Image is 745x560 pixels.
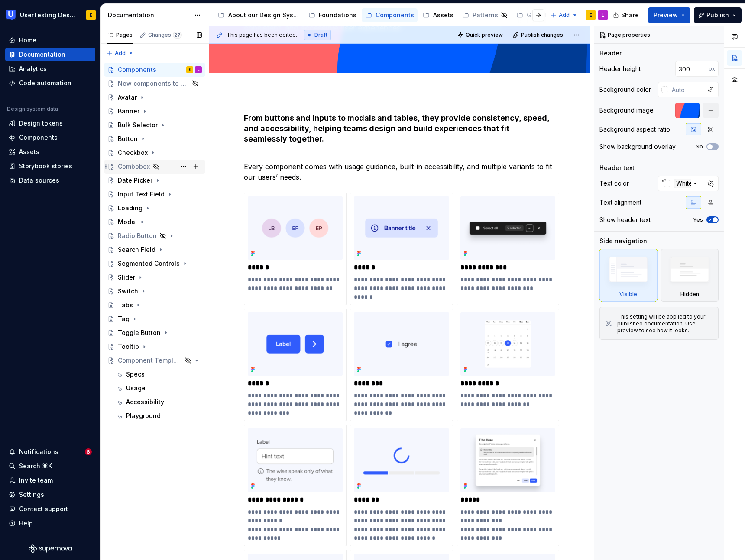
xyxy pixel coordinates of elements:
div: Background image [599,106,654,115]
div: New components to be added [118,79,189,88]
div: Components [118,65,156,74]
div: Search Field [118,245,155,254]
div: Side navigation [599,237,647,245]
button: UserTesting Design SystemE [2,6,99,24]
button: Help [5,516,95,530]
a: Data sources [5,174,95,187]
div: Show header text [599,216,651,224]
div: UserTesting Design System [20,11,75,19]
div: Background color [599,85,651,94]
div: Input Text Field [118,190,165,199]
div: Text color [599,179,629,188]
div: Changes [148,32,182,39]
div: Specs [126,370,145,379]
a: Assets [5,145,95,159]
div: Playground [126,412,161,420]
div: E [590,12,592,19]
div: Foundations [319,11,356,19]
a: Invite team [5,473,95,487]
div: Notifications [19,447,58,456]
label: Yes [693,216,703,223]
svg: Supernova Logo [29,544,72,553]
div: White [674,179,695,188]
a: Playground [112,409,205,423]
span: Publish changes [521,32,563,39]
a: Home [5,33,95,47]
div: Home [19,36,36,45]
a: Code automation [5,76,95,90]
div: Invite team [19,476,53,485]
p: px [709,65,715,72]
img: 7981fc9a-f0a4-489b-8578-ef24b9e3c8f7.png [248,428,343,492]
a: Avatar [104,90,205,104]
a: Design tokens [5,116,95,130]
div: Search ⌘K [19,462,52,470]
div: Page tree [214,6,546,24]
button: Contact support [5,502,95,516]
div: Data sources [19,176,59,185]
span: Draft [314,32,327,39]
span: Quick preview [466,32,503,39]
span: 6 [85,448,92,455]
div: Components [376,11,414,19]
button: Notifications6 [5,445,95,459]
a: Specs [112,367,205,381]
img: 77c60354-6d0f-4266-a254-7be10921e8a6.png [460,196,555,260]
div: Usage [126,384,146,393]
div: Loading [118,204,143,212]
div: Design system data [7,106,58,113]
div: Radio Button [118,232,157,240]
div: Tag [118,315,130,323]
div: Analytics [19,64,47,73]
a: Usage [112,381,205,395]
a: Tabs [104,298,205,312]
a: ComponentsEL [104,63,205,77]
input: Auto [668,82,703,97]
div: Date Picker [118,176,152,185]
p: Every component comes with usage guidance, built-in accessibility, and multiple variants to fit o... [244,161,555,182]
a: Switch [104,284,205,298]
span: 27 [173,32,182,39]
div: E [189,65,191,74]
a: Loading [104,201,205,215]
div: Help [19,519,33,528]
a: Accessibility [112,395,205,409]
div: Patterns [473,11,498,19]
div: Show background overlay [599,142,676,151]
div: Components [19,133,58,142]
div: Page tree [104,63,205,423]
button: Share [609,7,645,23]
div: Header height [599,64,641,73]
a: Tooltip [104,340,205,354]
a: Search Field [104,243,205,257]
button: Publish changes [510,29,567,41]
button: Preview [648,7,690,23]
a: Input Text Field [104,187,205,201]
div: Tooltip [118,342,139,351]
div: Combobox [118,162,150,171]
a: Documentation [5,48,95,61]
div: Storybook stories [19,162,72,171]
a: About our Design System [214,8,303,22]
button: Add [104,47,136,59]
img: 3793ffc1-46eb-4d81-aad1-87128e6e4394.png [248,196,343,260]
div: Documentation [108,11,190,19]
div: Toggle Button [118,328,161,337]
a: Tag [104,312,205,326]
div: Hidden [680,291,699,298]
span: Share [621,11,639,19]
div: Design tokens [19,119,63,128]
span: Preview [654,11,678,19]
a: Modal [104,215,205,229]
div: Banner [118,107,139,116]
button: Publish [694,7,742,23]
div: Header text [599,164,635,172]
a: Radio Button [104,229,205,243]
a: Assets [419,8,457,22]
div: This setting will be applied to your published documentation. Use preview to see how it looks. [617,313,713,334]
div: Segmented Controls [118,259,180,268]
a: Date Picker [104,174,205,187]
div: Code automation [19,79,71,87]
div: Component Template [118,356,182,365]
img: 59ece020-6796-4549-a190-1d7d075f33ae.png [460,312,555,376]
